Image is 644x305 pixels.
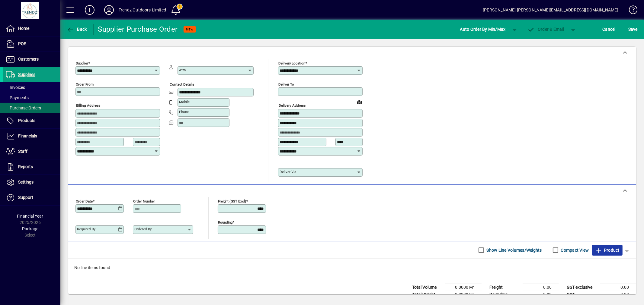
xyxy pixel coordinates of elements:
[3,103,60,113] a: Purchase Orders
[523,291,559,298] td: 0.00
[179,68,186,72] mat-label: Attn
[445,284,482,291] td: 0.0000 M³
[278,61,305,65] mat-label: Delivery Location
[60,24,94,35] app-page-header-button: Back
[486,284,523,291] td: Freight
[3,113,60,128] a: Products
[445,291,482,298] td: 0.0000 Kg
[65,24,88,35] button: Back
[564,284,600,291] td: GST exclusive
[18,180,34,184] span: Settings
[6,85,25,90] span: Invoices
[564,291,600,298] td: GST
[600,291,636,298] td: 0.00
[560,247,589,253] label: Compact View
[600,284,636,291] td: 0.00
[603,24,616,34] span: Cancel
[76,82,94,86] mat-label: Order from
[524,24,567,35] button: Order & Email
[486,291,523,298] td: Rounding
[22,226,38,231] span: Package
[595,245,620,255] span: Product
[17,214,43,219] span: Financial Year
[18,149,27,154] span: Staff
[278,82,294,86] mat-label: Deliver To
[457,24,509,35] button: Auto Order By Min/Max
[523,284,559,291] td: 0.00
[460,24,506,34] span: Auto Order By Min/Max
[3,159,60,175] a: Reports
[3,52,60,67] a: Customers
[18,57,39,61] span: Customers
[134,227,152,231] mat-label: Ordered by
[624,1,636,21] a: Knowledge Base
[409,291,445,298] td: Total Weight
[218,199,246,203] mat-label: Freight (GST excl)
[80,5,99,15] button: Add
[3,144,60,159] a: Staff
[592,245,623,256] button: Product
[280,170,296,174] mat-label: Deliver via
[67,27,87,32] span: Back
[354,97,364,107] a: View on map
[6,95,29,100] span: Payments
[3,21,60,36] a: Home
[179,100,190,104] mat-label: Mobile
[628,27,631,32] span: S
[3,175,60,190] a: Settings
[18,72,35,77] span: Suppliers
[409,284,445,291] td: Total Volume
[218,220,232,224] mat-label: Rounding
[119,5,166,15] div: Trendz Outdoors Limited
[527,27,564,32] span: Order & Email
[3,36,60,52] a: POS
[68,259,636,277] div: No line items found
[628,24,638,34] span: ave
[179,110,189,114] mat-label: Phone
[6,105,41,110] span: Purchase Orders
[77,227,95,231] mat-label: Required by
[18,41,26,46] span: POS
[98,24,178,34] div: Supplier Purchase Order
[18,118,35,123] span: Products
[133,199,155,203] mat-label: Order number
[76,199,93,203] mat-label: Order date
[186,27,194,31] span: NEW
[3,82,60,93] a: Invoices
[18,195,33,200] span: Support
[18,26,29,31] span: Home
[18,134,37,138] span: Financials
[18,164,33,169] span: Reports
[627,24,639,35] button: Save
[76,61,88,65] mat-label: Supplier
[601,24,617,35] button: Cancel
[483,5,618,15] div: [PERSON_NAME] [PERSON_NAME][EMAIL_ADDRESS][DOMAIN_NAME]
[3,93,60,103] a: Payments
[3,129,60,144] a: Financials
[485,247,542,253] label: Show Line Volumes/Weights
[99,5,119,15] button: Profile
[3,190,60,205] a: Support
